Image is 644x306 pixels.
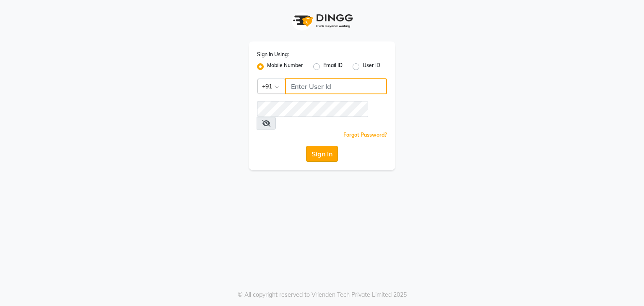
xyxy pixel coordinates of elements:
[323,62,343,72] label: Email ID
[257,101,368,117] input: Username
[343,132,387,138] a: Forgot Password?
[267,62,303,72] label: Mobile Number
[306,146,338,162] button: Sign In
[288,8,356,33] img: logo1.svg
[363,62,380,72] label: User ID
[257,51,289,58] label: Sign In Using:
[285,78,387,94] input: Username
